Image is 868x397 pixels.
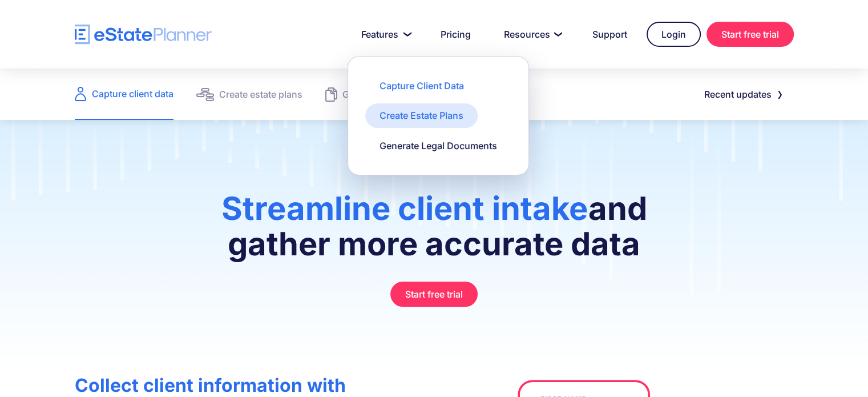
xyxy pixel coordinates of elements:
[342,86,456,102] div: Generate legal documents
[647,22,701,47] a: Login
[75,25,212,45] a: home
[380,79,464,92] div: Capture Client Data
[390,282,478,307] a: Start free trial
[691,83,794,106] a: Recent updates
[427,23,485,46] a: Pricing
[365,134,511,158] a: Generate Legal Documents
[365,103,478,127] a: Create Estate Plans
[365,74,478,98] a: Capture Client Data
[706,22,794,47] a: Start free trial
[221,189,588,228] span: Streamline client intake
[380,109,463,122] div: Create Estate Plans
[219,86,302,102] div: Create estate plans
[92,86,173,102] div: Capture client data
[196,69,302,120] a: Create estate plans
[704,86,772,102] div: Recent updates
[191,191,677,273] h1: and gather more accurate data
[325,69,456,120] a: Generate legal documents
[490,23,573,46] a: Resources
[579,23,641,46] a: Support
[348,23,421,46] a: Features
[380,139,497,152] div: Generate Legal Documents
[75,69,173,120] a: Capture client data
